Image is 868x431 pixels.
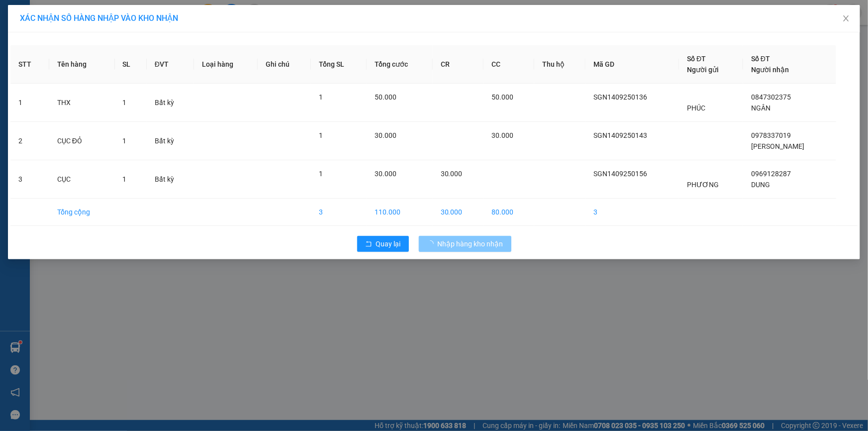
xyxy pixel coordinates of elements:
th: CC [483,45,534,84]
span: SGN1409250156 [593,170,647,178]
td: 2 [10,122,49,160]
td: Bất kỳ [147,160,194,199]
td: 3 [585,199,679,226]
span: SGN1409250143 [593,131,647,139]
th: STT [10,45,49,84]
span: 1 [123,137,127,145]
span: 1 [319,170,323,178]
span: Số ĐT [687,55,706,63]
span: PHƯƠNG [687,181,719,189]
span: 30.000 [441,170,463,178]
span: XÁC NHẬN SỐ HÀNG NHẬP VÀO KHO NHẬN [20,13,178,23]
td: 110.000 [367,199,433,226]
span: 0969128287 [751,170,791,178]
span: close [842,14,850,22]
span: 50.000 [491,93,513,101]
span: 0978337019 [751,131,791,139]
span: DUNG [751,181,770,189]
span: 30.000 [375,131,396,139]
td: Bất kỳ [147,122,194,160]
td: Tổng cộng [49,199,115,226]
span: Nhập hàng kho nhận [438,238,503,249]
td: 80.000 [483,199,534,226]
span: 1 [319,93,323,101]
span: loading [427,240,438,247]
td: 3 [10,160,49,199]
td: CỤC ĐỎ [49,122,115,160]
th: Tổng cước [367,45,433,84]
td: CỤC [49,160,115,199]
span: PHÚC [687,104,705,112]
span: 30.000 [375,170,396,178]
th: Mã GD [585,45,679,84]
span: SGN1409250136 [593,93,647,101]
td: THX [49,84,115,122]
td: 30.000 [433,199,483,226]
button: Nhập hàng kho nhận [419,236,511,252]
span: NGÂN [751,104,771,112]
span: Quay lại [376,238,401,249]
th: ĐVT [147,45,194,84]
span: 1 [319,131,323,139]
th: Ghi chú [258,45,311,84]
th: Tên hàng [49,45,115,84]
th: CR [433,45,483,84]
span: 1 [123,99,127,107]
th: Thu hộ [534,45,585,84]
th: SL [115,45,147,84]
span: 1 [123,175,127,183]
th: Tổng SL [311,45,366,84]
span: 30.000 [491,131,513,139]
button: rollbackQuay lại [357,236,409,252]
button: Close [832,5,860,33]
td: 1 [10,84,49,122]
span: [PERSON_NAME] [751,142,804,150]
span: 50.000 [375,93,396,101]
td: 3 [311,199,366,226]
span: rollback [365,240,372,248]
span: Người gửi [687,66,719,74]
span: Số ĐT [751,55,770,63]
th: Loại hàng [194,45,258,84]
td: Bất kỳ [147,84,194,122]
span: Người nhận [751,66,789,74]
span: 0847302375 [751,93,791,101]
